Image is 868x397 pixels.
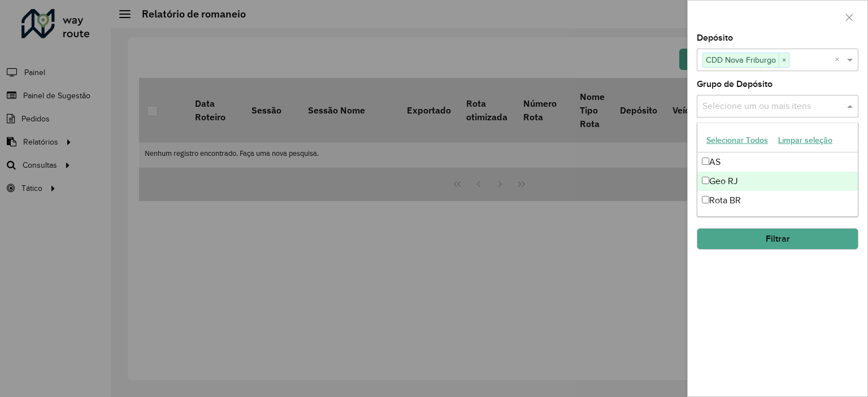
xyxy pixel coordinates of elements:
span: CDD Nova Friburgo [703,53,779,67]
span: Clear all [835,53,844,67]
button: Limpar seleção [773,132,837,149]
span: × [779,54,789,67]
label: Depósito [697,31,733,45]
button: Selecionar Todos [701,132,773,149]
ng-dropdown-panel: Options list [697,123,858,217]
div: AS [697,152,858,172]
div: Geo RJ [697,172,858,191]
label: Grupo de Depósito [697,77,772,91]
div: Rota BR [697,191,858,210]
button: Filtrar [697,228,858,250]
